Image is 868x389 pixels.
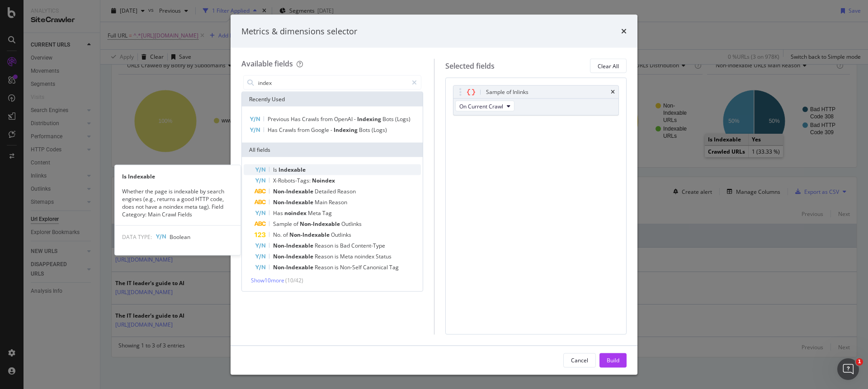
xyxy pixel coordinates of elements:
span: Non-Indexable [273,187,315,195]
span: Tag [322,209,332,217]
button: On Current Crawl [455,101,514,112]
span: Reason [329,198,347,206]
span: Show 10 more [251,277,284,284]
div: Cancel [571,356,588,364]
span: is [335,242,340,249]
span: Reason [337,187,356,195]
span: Has [273,209,284,217]
span: - [354,115,357,123]
span: is [335,263,340,271]
div: times [611,89,615,95]
span: Reason [315,242,335,249]
span: OpenAI [334,115,354,123]
span: Meta [340,253,354,260]
div: Clear All [598,62,619,70]
span: Main [315,198,329,206]
span: X-Robots-Tags: [273,177,312,184]
span: Noindex [312,177,335,184]
span: Meta [308,209,322,217]
div: Is Indexable [115,172,241,180]
span: Crawls [279,126,297,134]
span: of [293,220,300,228]
span: Has [291,115,302,123]
div: times [621,25,627,37]
div: Whether the page is indexable by search engines (e.g., returns a good HTTP code, does not have a ... [115,187,241,218]
div: Sample of Inlinks [486,88,528,97]
div: Recently Used [242,92,423,107]
span: Is [273,166,278,173]
span: Has [268,126,279,134]
span: No. [273,231,283,239]
iframe: Intercom live chat [837,358,859,380]
span: Status [376,253,392,260]
span: Non-Indexable [300,220,341,228]
span: noindex [354,253,376,260]
span: Previous [268,115,291,123]
span: Google [311,126,330,134]
span: Reason [315,263,335,271]
span: Tag [389,263,399,271]
span: Non-Self [340,263,363,271]
div: Selected fields [445,61,495,71]
span: of [283,231,289,239]
span: Indexing [334,126,359,134]
span: Non-Indexable [273,198,315,206]
div: Available fields [241,59,293,69]
span: On Current Crawl [459,102,503,110]
button: Cancel [563,353,596,367]
span: Bots [382,115,395,123]
span: Sample [273,220,293,228]
span: noindex [284,209,308,217]
div: Build [607,356,619,364]
span: Non-Indexable [289,231,331,239]
button: Clear All [590,59,627,73]
span: is [335,253,340,260]
span: Canonical [363,263,389,271]
div: Metrics & dimensions selector [241,25,357,37]
div: Sample of InlinkstimesOn Current Crawl [453,85,619,116]
span: 1 [856,358,863,366]
input: Search by field name [257,76,408,89]
span: Bad [340,242,351,249]
span: Detailed [315,187,337,195]
span: from [321,115,334,123]
span: (Logs) [372,126,387,134]
span: Indexable [278,166,306,173]
span: Content-Type [351,242,385,249]
span: Outlinks [331,231,351,239]
div: All fields [242,143,423,157]
span: ( 10 / 42 ) [285,277,303,284]
span: - [330,126,334,134]
span: Reason [315,253,335,260]
span: Indexing [357,115,382,123]
span: (Logs) [395,115,410,123]
span: Non-Indexable [273,253,315,260]
span: Non-Indexable [273,242,315,249]
span: Bots [359,126,372,134]
span: Crawls [302,115,321,123]
button: Build [599,353,627,367]
span: Outlinks [341,220,362,228]
div: modal [231,14,637,375]
span: Non-Indexable [273,263,315,271]
span: from [297,126,311,134]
